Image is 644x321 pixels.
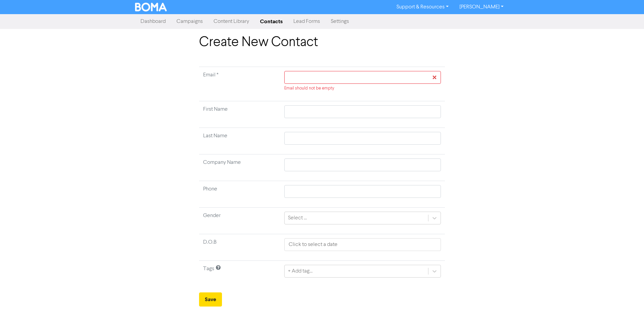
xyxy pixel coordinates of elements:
div: Email should not be empty [284,85,441,92]
td: Last Name [199,128,280,154]
td: Phone [199,181,280,208]
a: Settings [325,15,354,28]
h1: Create New Contact [199,34,445,50]
a: Lead Forms [288,15,325,28]
a: Content Library [208,15,255,28]
td: Tags [199,261,280,287]
a: Dashboard [135,15,171,28]
td: Company Name [199,154,280,181]
a: Campaigns [171,15,208,28]
td: Required [199,67,280,101]
a: Support & Resources [391,2,454,12]
a: [PERSON_NAME] [454,2,509,12]
input: Click to select a date [284,238,441,251]
td: First Name [199,101,280,128]
div: Select ... [288,214,307,222]
img: BOMA Logo [135,3,167,11]
a: Contacts [255,15,288,28]
div: + Add tag... [288,267,313,275]
td: Gender [199,208,280,234]
button: Save [199,292,222,307]
td: D.O.B [199,234,280,261]
iframe: Chat Widget [610,289,644,321]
